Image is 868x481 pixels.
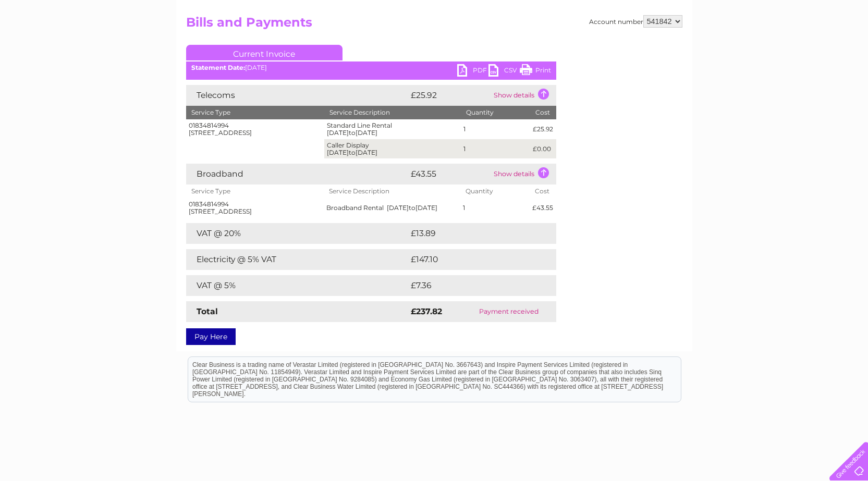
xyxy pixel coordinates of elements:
[799,44,824,52] a: Contact
[684,44,704,52] a: Water
[188,6,681,51] div: Clear Business is a trading name of Verastar Limited (registered in [GEOGRAPHIC_DATA] No. 3667643...
[186,64,556,71] div: [DATE]
[491,85,556,106] td: Show details
[460,184,530,198] th: Quantity
[457,64,488,79] a: PDF
[409,204,415,212] span: to
[461,106,531,119] th: Quantity
[589,15,682,28] div: Account number
[186,223,408,244] td: VAT @ 20%
[324,106,461,119] th: Service Description
[491,164,556,184] td: Show details
[671,5,743,18] a: 0333 014 3131
[186,45,343,60] a: Current Invoice
[186,15,682,35] h2: Bills and Payments
[711,44,733,52] a: Energy
[740,44,771,52] a: Telecoms
[186,106,324,119] th: Service Type
[530,119,556,139] td: £25.92
[461,301,556,322] td: Payment received
[197,306,218,316] strong: Total
[488,64,520,79] a: CSV
[530,198,556,218] td: £43.55
[324,198,460,218] td: Broadband Rental [DATE] [DATE]
[349,129,356,137] span: to
[408,164,491,184] td: £43.55
[186,275,408,296] td: VAT @ 5%
[324,119,461,139] td: Standard Line Rental [DATE] [DATE]
[520,64,551,79] a: Print
[191,64,245,71] b: Statement Date:
[408,275,532,296] td: £7.36
[530,139,556,159] td: £0.00
[461,119,531,139] td: 1
[408,223,534,244] td: £13.89
[186,184,324,198] th: Service Type
[189,122,322,137] div: 01834814994 [STREET_ADDRESS]
[186,164,408,184] td: Broadband
[834,44,858,52] a: Log out
[186,85,408,106] td: Telecoms
[411,306,442,316] strong: £237.82
[530,106,556,119] th: Cost
[324,184,460,198] th: Service Description
[408,85,491,106] td: £25.92
[461,139,531,159] td: 1
[530,184,556,198] th: Cost
[324,139,461,159] td: Caller Display [DATE] [DATE]
[460,198,530,218] td: 1
[186,249,408,270] td: Electricity @ 5% VAT
[186,328,236,345] a: Pay Here
[30,27,83,59] img: logo.png
[777,44,792,52] a: Blog
[408,249,536,270] td: £147.10
[349,149,356,156] span: to
[189,201,322,215] div: 01834814994 [STREET_ADDRESS]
